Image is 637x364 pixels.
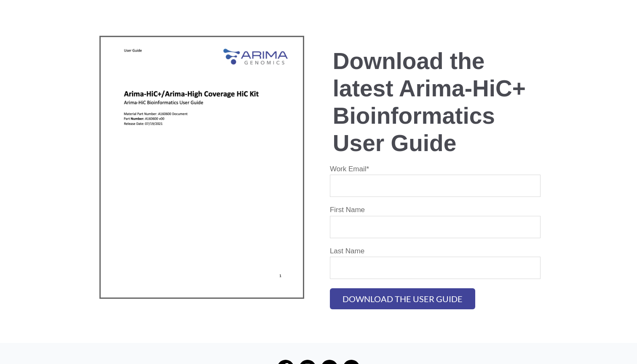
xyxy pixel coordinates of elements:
span: Download the latest Arima-HiC+ Bioinformatics User Guide [333,48,526,156]
input: Download the user guide [330,288,475,309]
span: First Name [330,206,365,214]
span: Last Name [330,247,364,255]
img: Arima Bioinformatics User Guide [101,37,303,298]
span: Work Email [330,165,367,173]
